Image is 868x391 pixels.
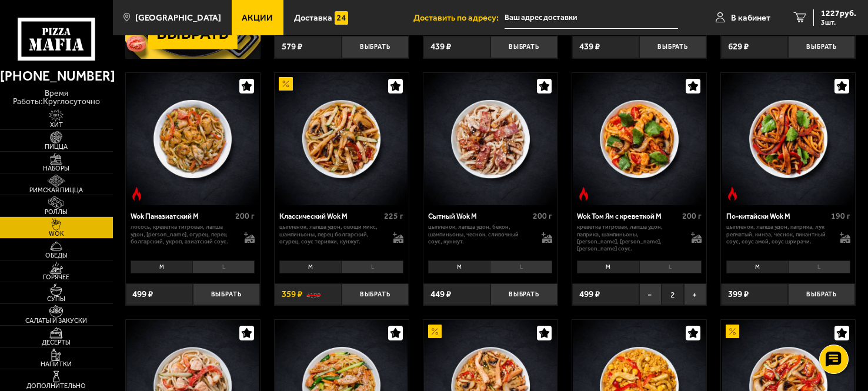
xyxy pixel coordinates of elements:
[430,42,451,51] span: 439 ₽
[722,73,854,205] img: По-китайски Wok M
[577,223,682,252] p: креветка тигровая, лапша удон, паприка, шампиньоны, [PERSON_NAME], [PERSON_NAME], [PERSON_NAME] с...
[428,212,530,221] div: Сытный Wok M
[505,7,678,29] span: Россия, Санкт-Петербург, улица Ленсовета, 17
[721,73,855,205] a: Острое блюдоПо-китайски Wok M
[731,14,770,22] span: В кабинет
[242,14,273,22] span: Акции
[126,73,259,205] img: Wok Паназиатский M
[430,290,451,299] span: 449 ₽
[490,36,557,58] button: Выбрать
[573,73,705,205] img: Wok Том Ям с креветкой M
[275,73,409,205] a: АкционныйКлассический Wok M
[579,42,600,51] span: 439 ₽
[428,260,490,273] li: M
[726,212,828,221] div: По-китайски Wok M
[192,260,255,273] li: L
[423,73,557,205] a: Сытный Wok M
[193,283,260,306] button: Выбрать
[341,260,403,273] li: L
[726,325,739,338] img: Акционный
[788,36,855,58] button: Выбрать
[682,211,702,221] span: 200 г
[728,290,749,299] span: 399 ₽
[428,325,442,338] img: Акционный
[726,223,831,245] p: цыпленок, лапша удон, паприка, лук репчатый, кинза, чеснок, пикантный соус, соус Амой, соус шрирачи.
[384,211,403,221] span: 225 г
[413,14,505,22] span: Доставить по адресу:
[131,260,192,273] li: M
[577,212,679,221] div: Wok Том Ям с креветкой M
[279,223,384,245] p: цыпленок, лапша удон, овощи микс, шампиньоны, перец болгарский, огурец, соус терияки, кунжут.
[728,42,749,51] span: 629 ₽
[821,19,856,26] span: 3 шт.
[279,260,341,273] li: M
[577,187,590,200] img: Острое блюдо
[821,9,856,18] span: 1227 руб.
[342,283,409,306] button: Выбрать
[279,77,292,91] img: Акционный
[726,187,739,200] img: Острое блюдо
[490,260,552,273] li: L
[131,223,235,245] p: лосось, креветка тигровая, лапша удон, [PERSON_NAME], огурец, перец болгарский, укроп, азиатский ...
[490,283,557,306] button: Выбрать
[335,11,348,25] img: 15daf4d41897b9f0e9f617042186c801.svg
[639,260,702,273] li: L
[577,260,639,273] li: M
[505,7,678,29] input: Ваш адрес доставки
[684,283,706,306] button: +
[788,283,855,306] button: Выбрать
[428,223,533,245] p: цыпленок, лапша удон, бекон, шампиньоны, чеснок, сливочный соус, кунжут.
[639,36,706,58] button: Выбрать
[788,260,850,273] li: L
[306,290,321,299] s: 419 ₽
[294,14,332,22] span: Доставка
[279,212,381,221] div: Классический Wok M
[282,42,302,51] span: 579 ₽
[342,36,409,58] button: Выбрать
[831,211,850,221] span: 190 г
[130,187,143,200] img: Острое блюдо
[424,73,556,205] img: Сытный Wok M
[275,73,408,205] img: Классический Wok M
[533,211,552,221] span: 200 г
[726,260,788,273] li: M
[135,14,221,22] span: [GEOGRAPHIC_DATA]
[131,212,232,221] div: Wok Паназиатский M
[282,290,302,299] span: 359 ₽
[235,211,255,221] span: 200 г
[132,290,153,299] span: 499 ₽
[579,290,600,299] span: 499 ₽
[639,283,662,306] button: −
[126,73,260,205] a: Острое блюдоWok Паназиатский M
[572,73,706,205] a: Острое блюдоWok Том Ям с креветкой M
[662,283,684,306] span: 2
